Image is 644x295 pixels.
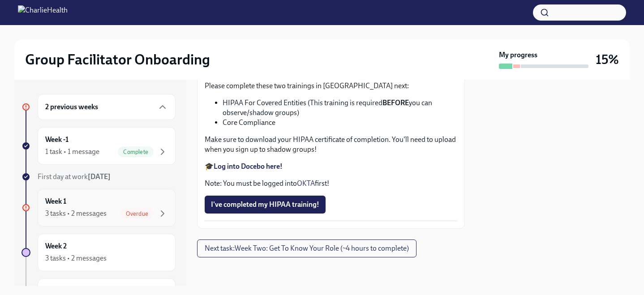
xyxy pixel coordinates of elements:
h6: Week 2 [45,241,67,251]
a: Week 23 tasks • 2 messages [21,234,176,271]
span: Complete [118,149,154,155]
div: 1 task • 1 message [45,147,99,157]
a: Week 13 tasks • 2 messagesOverdue [21,189,176,227]
h6: Week -1 [45,135,69,145]
h6: Week 1 [45,197,66,206]
strong: My progress [499,50,537,60]
span: First day at work [38,172,111,181]
button: Next task:Week Two: Get To Know Your Role (~4 hours to complete) [197,239,416,257]
img: CharlieHealth [18,5,68,20]
p: Make sure to download your HIPAA certificate of completion. You'll need to upload when you sign u... [205,135,457,154]
span: Overdue [120,210,154,217]
span: I've completed my HIPAA training! [211,200,319,209]
a: First day at work[DATE] [21,172,176,182]
div: 3 tasks • 2 messages [45,253,107,263]
strong: [DATE] [88,172,111,181]
div: 2 previous weeks [38,94,176,120]
h3: 15% [596,51,619,68]
div: 3 tasks • 2 messages [45,209,107,218]
p: Note: You must be logged into first! [205,179,457,188]
li: HIPAA For Covered Entities (This training is required you can observe/shadow groups) [223,98,457,118]
button: I've completed my HIPAA training! [205,196,326,214]
strong: BEFORE [382,98,409,107]
li: Core Compliance [223,118,457,128]
p: Please complete these two trainings in [GEOGRAPHIC_DATA] next: [205,81,457,91]
h2: Group Facilitator Onboarding [25,51,210,68]
p: 🎓 [205,162,457,171]
span: Next task : Week Two: Get To Know Your Role (~4 hours to complete) [205,244,409,253]
a: Log into Docebo here! [214,162,283,171]
h6: 2 previous weeks [45,102,98,112]
a: OKTA [297,179,315,188]
a: Week -11 task • 1 messageComplete [21,127,176,165]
